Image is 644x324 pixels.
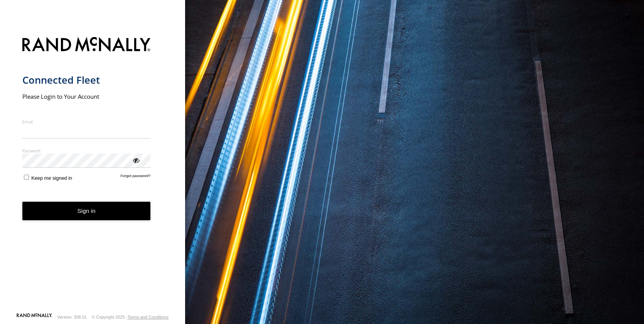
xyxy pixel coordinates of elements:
[24,175,29,180] input: Keep me signed in
[92,315,169,319] div: © Copyright 2025 -
[22,93,151,100] h2: Please Login to Your Account
[22,74,151,86] h1: Connected Fleet
[22,35,151,55] img: Rand McNally
[31,175,72,181] span: Keep me signed in
[22,202,151,221] button: Sign in
[128,315,169,319] a: Terms and Conditions
[22,119,151,125] label: Email
[17,313,52,321] a: Visit our Website
[22,32,163,313] form: main
[57,315,87,319] div: Version: 308.01
[132,156,140,164] div: ViewPassword
[121,174,151,181] a: Forgot password?
[22,148,151,154] label: Password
